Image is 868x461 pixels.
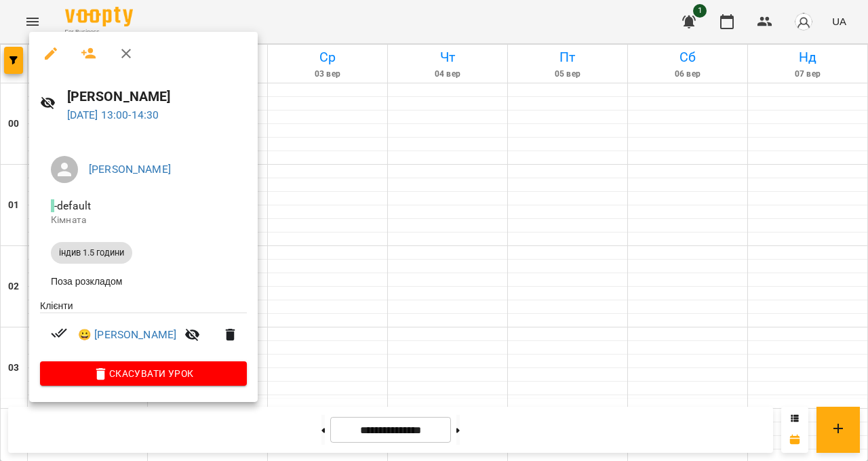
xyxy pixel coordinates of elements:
[67,108,159,121] a: [DATE] 13:00-14:30
[78,327,176,343] a: 😀 [PERSON_NAME]
[40,299,247,362] ul: Клієнти
[67,86,247,107] h6: [PERSON_NAME]
[40,269,247,294] li: Поза розкладом
[51,214,236,227] p: Кімната
[51,365,236,382] span: Скасувати Урок
[51,199,94,212] span: - default
[51,325,67,341] svg: Візит сплачено
[89,163,171,176] a: [PERSON_NAME]
[40,361,247,386] button: Скасувати Урок
[51,247,132,259] span: індив 1.5 години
